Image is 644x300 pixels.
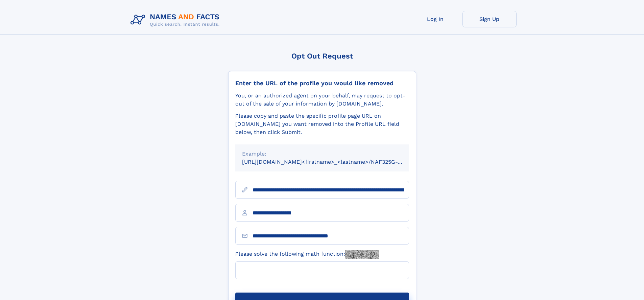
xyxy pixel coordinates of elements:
[242,150,402,158] div: Example:
[235,92,409,108] div: You, or an authorized agent on your behalf, may request to opt-out of the sale of your informatio...
[228,52,416,60] div: Opt Out Request
[128,11,225,29] img: Logo Names and Facts
[235,250,379,259] label: Please solve the following math function:
[242,159,422,165] small: [URL][DOMAIN_NAME]<firstname>_<lastname>/NAF325G-xxxxxxxx
[462,11,517,27] a: Sign Up
[235,79,409,87] div: Enter the URL of the profile you would like removed
[235,112,409,136] div: Please copy and paste the specific profile page URL on [DOMAIN_NAME] you want removed into the Pr...
[408,11,462,27] a: Log In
